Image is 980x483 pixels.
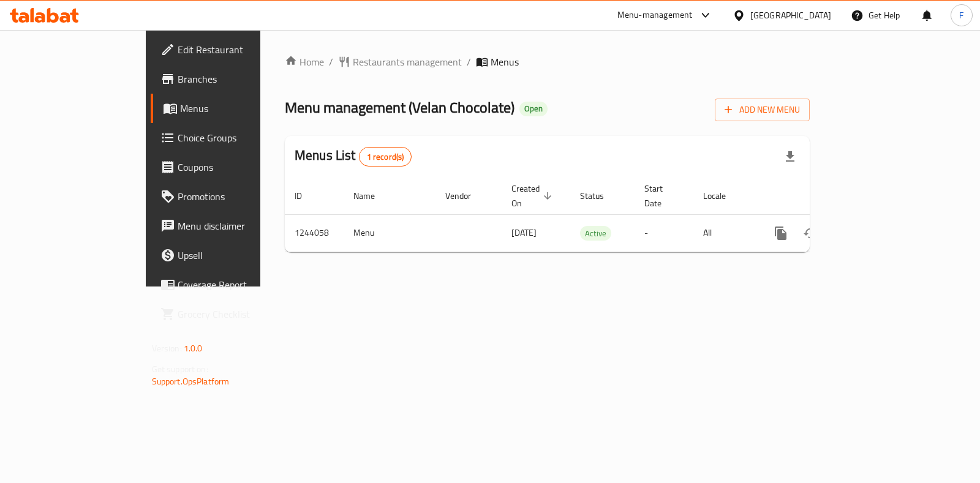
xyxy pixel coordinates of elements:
[725,102,800,118] span: Add New Menu
[693,214,756,252] td: All
[796,219,825,248] button: Change Status
[151,211,309,241] a: Menu disclaimer
[756,178,894,215] th: Actions
[178,72,300,86] span: Branches
[359,147,412,167] div: Total records count
[152,373,230,389] a: Support.OpsPlatform
[703,189,742,203] span: Locale
[151,94,309,123] a: Menus
[580,226,611,241] div: Active
[151,182,309,211] a: Promotions
[353,189,391,203] span: Name
[178,277,300,292] span: Coverage Report
[152,361,208,377] span: Get support on:
[295,146,412,167] h2: Menus List
[644,181,679,211] span: Start Date
[151,64,309,94] a: Branches
[285,54,810,69] nav: breadcrumb
[285,178,894,252] table: enhanced table
[151,299,309,329] a: Grocery Checklist
[766,219,796,248] button: more
[467,54,471,69] li: /
[491,54,519,69] span: Menus
[360,151,412,163] span: 1 record(s)
[184,340,203,356] span: 1.0.0
[959,9,963,22] span: F
[775,142,805,171] div: Export file
[178,219,300,233] span: Menu disclaimer
[180,101,300,116] span: Menus
[635,214,693,252] td: -
[519,102,548,116] div: Open
[329,54,333,69] li: /
[580,189,620,203] span: Status
[338,54,462,69] a: Restaurants management
[178,160,300,174] span: Coupons
[285,214,344,252] td: 1244058
[445,189,487,203] span: Vendor
[511,181,556,211] span: Created On
[715,99,810,121] button: Add New Menu
[178,42,300,57] span: Edit Restaurant
[295,189,318,203] span: ID
[178,189,300,204] span: Promotions
[178,248,300,263] span: Upsell
[151,241,309,270] a: Upsell
[151,123,309,152] a: Choice Groups
[151,152,309,182] a: Coupons
[344,214,435,252] td: Menu
[152,340,182,356] span: Version:
[617,8,693,23] div: Menu-management
[519,103,548,114] span: Open
[178,307,300,321] span: Grocery Checklist
[353,54,462,69] span: Restaurants management
[151,270,309,299] a: Coverage Report
[750,9,831,22] div: [GEOGRAPHIC_DATA]
[285,94,514,121] span: Menu management ( Velan Chocolate )
[178,130,300,145] span: Choice Groups
[151,35,309,64] a: Edit Restaurant
[580,227,611,241] span: Active
[511,225,537,241] span: [DATE]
